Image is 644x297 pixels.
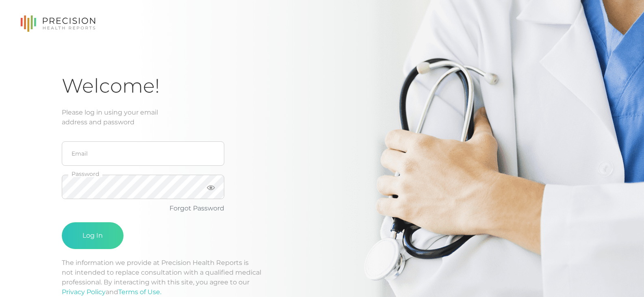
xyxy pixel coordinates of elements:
h1: Welcome! [62,74,582,98]
a: Terms of Use. [118,288,161,296]
input: Email [62,141,224,166]
p: The information we provide at Precision Health Reports is not intended to replace consultation wi... [62,258,582,297]
div: Please log in using your email address and password [62,108,582,127]
button: Log In [62,222,124,249]
a: Forgot Password [169,204,224,212]
a: Privacy Policy [62,288,106,296]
